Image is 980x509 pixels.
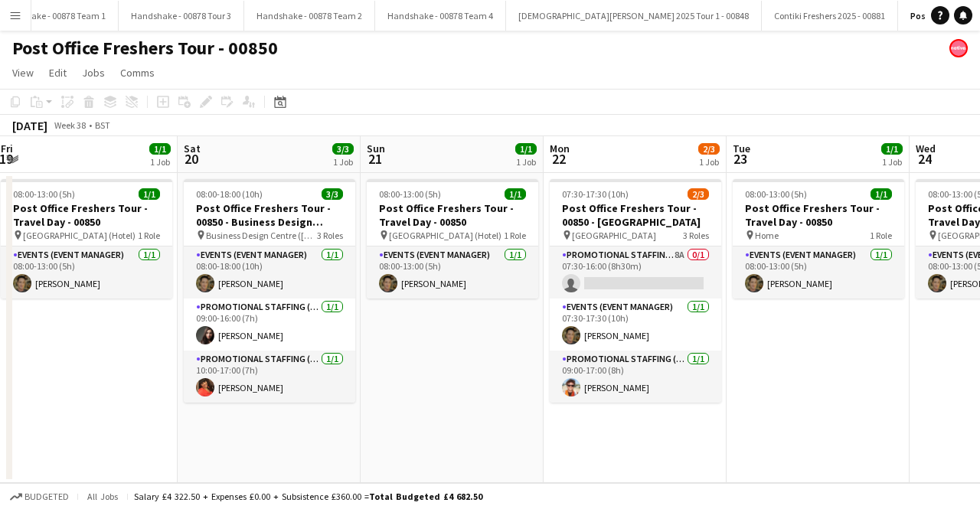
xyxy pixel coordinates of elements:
app-card-role: Events (Event Manager)1/107:30-17:30 (10h)[PERSON_NAME] [550,299,721,351]
span: Sat [184,142,201,155]
span: 1 Role [504,230,526,241]
div: 1 Job [882,156,902,168]
div: BST [95,119,110,131]
span: 3/3 [332,143,354,155]
span: 1/1 [505,188,526,200]
div: 1 Job [699,156,719,168]
span: Business Design Centre ([GEOGRAPHIC_DATA]) [206,230,317,241]
app-user-avatar: native Staffing [949,39,968,57]
span: Edit [49,66,67,80]
app-card-role: Promotional Staffing (Brand Ambassadors)8A0/107:30-16:00 (8h30m) [550,246,721,299]
app-card-role: Promotional Staffing (Brand Ambassadors)1/109:00-16:00 (7h)[PERSON_NAME] [184,299,355,351]
button: Handshake - 00878 Team 4 [375,1,506,31]
span: [GEOGRAPHIC_DATA] (Hotel) [23,230,136,241]
span: 08:00-13:00 (5h) [13,188,75,200]
span: Comms [120,66,155,80]
app-card-role: Events (Event Manager)1/108:00-13:00 (5h)[PERSON_NAME] [1,246,172,299]
app-job-card: 07:30-17:30 (10h)2/3Post Office Freshers Tour - 00850 - [GEOGRAPHIC_DATA] [GEOGRAPHIC_DATA]3 Role... [550,179,721,403]
span: 1 Role [870,230,892,241]
app-card-role: Events (Event Manager)1/108:00-13:00 (5h)[PERSON_NAME] [367,246,538,299]
span: 1/1 [139,188,160,200]
button: Handshake - 00878 Tour 3 [119,1,244,31]
a: Comms [114,63,161,83]
h3: Post Office Freshers Tour - Travel Day - 00850 [733,201,904,229]
span: 24 [913,150,936,168]
span: 08:00-18:00 (10h) [196,188,263,200]
span: 23 [730,150,750,168]
app-card-role: Promotional Staffing (Brand Ambassadors)1/110:00-17:00 (7h)[PERSON_NAME] [184,351,355,403]
span: 3 Roles [683,230,709,241]
span: 21 [364,150,385,168]
span: Sun [367,142,385,155]
span: Budgeted [24,491,69,502]
h3: Post Office Freshers Tour - 00850 - Business Design Centre ([GEOGRAPHIC_DATA]) [184,201,355,229]
button: Budgeted [8,488,71,505]
span: Jobs [82,66,105,80]
div: Salary £4 322.50 + Expenses £0.00 + Subsistence £360.00 = [134,491,482,502]
app-card-role: Events (Event Manager)1/108:00-18:00 (10h)[PERSON_NAME] [184,246,355,299]
span: 07:30-17:30 (10h) [562,188,629,200]
app-job-card: 08:00-13:00 (5h)1/1Post Office Freshers Tour - Travel Day - 00850 [GEOGRAPHIC_DATA] (Hotel)1 Role... [367,179,538,299]
app-job-card: 08:00-13:00 (5h)1/1Post Office Freshers Tour - Travel Day - 00850 Home1 RoleEvents (Event Manager... [733,179,904,299]
span: 3/3 [322,188,343,200]
span: 20 [181,150,201,168]
span: Week 38 [51,119,89,131]
span: 08:00-13:00 (5h) [379,188,441,200]
span: 1 Role [138,230,160,241]
span: 1/1 [149,143,171,155]
div: 1 Job [333,156,353,168]
div: 1 Job [516,156,536,168]
h3: Post Office Freshers Tour - 00850 - [GEOGRAPHIC_DATA] [550,201,721,229]
app-job-card: 08:00-13:00 (5h)1/1Post Office Freshers Tour - Travel Day - 00850 [GEOGRAPHIC_DATA] (Hotel)1 Role... [1,179,172,299]
span: 08:00-13:00 (5h) [745,188,807,200]
span: 3 Roles [317,230,343,241]
span: 22 [547,150,570,168]
app-card-role: Promotional Staffing (Brand Ambassadors)1/109:00-17:00 (8h)[PERSON_NAME] [550,351,721,403]
span: All jobs [84,491,121,502]
app-card-role: Events (Event Manager)1/108:00-13:00 (5h)[PERSON_NAME] [733,246,904,299]
h3: Post Office Freshers Tour - Travel Day - 00850 [367,201,538,229]
span: [GEOGRAPHIC_DATA] (Hotel) [389,230,501,241]
h1: Post Office Freshers Tour - 00850 [12,37,278,60]
app-job-card: 08:00-18:00 (10h)3/3Post Office Freshers Tour - 00850 - Business Design Centre ([GEOGRAPHIC_DATA]... [184,179,355,403]
span: Tue [733,142,750,155]
a: Jobs [76,63,111,83]
h3: Post Office Freshers Tour - Travel Day - 00850 [1,201,172,229]
button: [DEMOGRAPHIC_DATA][PERSON_NAME] 2025 Tour 1 - 00848 [506,1,762,31]
a: Edit [43,63,73,83]
span: Wed [916,142,936,155]
span: Home [755,230,779,241]
span: Total Budgeted £4 682.50 [369,491,482,502]
span: 1/1 [871,188,892,200]
span: 1/1 [515,143,537,155]
div: 1 Job [150,156,170,168]
span: 2/3 [688,188,709,200]
span: [GEOGRAPHIC_DATA] [572,230,656,241]
span: Mon [550,142,570,155]
button: Handshake - 00878 Team 2 [244,1,375,31]
div: [DATE] [12,118,47,133]
button: Contiki Freshers 2025 - 00881 [762,1,898,31]
a: View [6,63,40,83]
span: 1/1 [881,143,903,155]
span: 2/3 [698,143,720,155]
span: View [12,66,34,80]
span: Fri [1,142,13,155]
